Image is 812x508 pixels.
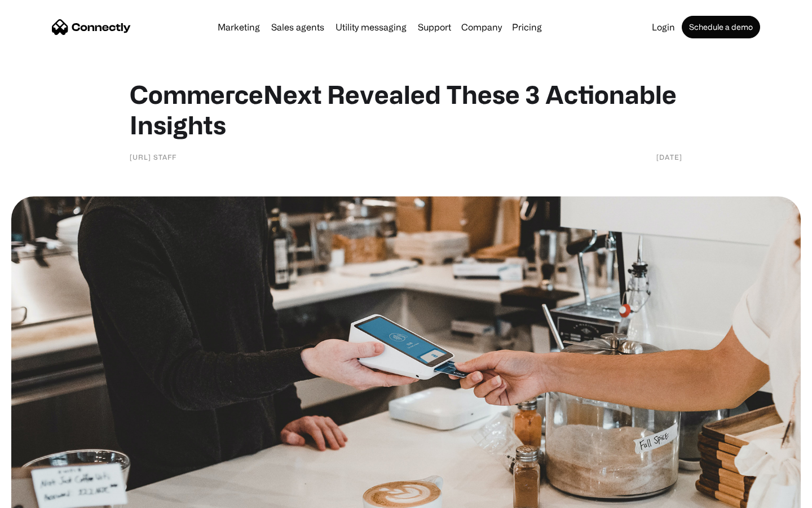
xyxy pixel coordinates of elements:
[23,488,68,504] ul: Language list
[461,19,502,35] div: Company
[458,19,505,35] div: Company
[331,23,411,32] a: Utility messaging
[656,151,682,163] div: [DATE]
[413,23,456,32] a: Support
[507,23,546,32] a: Pricing
[213,23,264,32] a: Marketing
[647,23,679,32] a: Login
[267,23,329,32] a: Sales agents
[682,16,760,38] a: Schedule a demo
[130,79,682,140] h1: CommerceNext Revealed These 3 Actionable Insights
[52,19,131,36] a: home
[130,151,176,163] div: [URL] Staff
[11,488,68,504] aside: Language selected: English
